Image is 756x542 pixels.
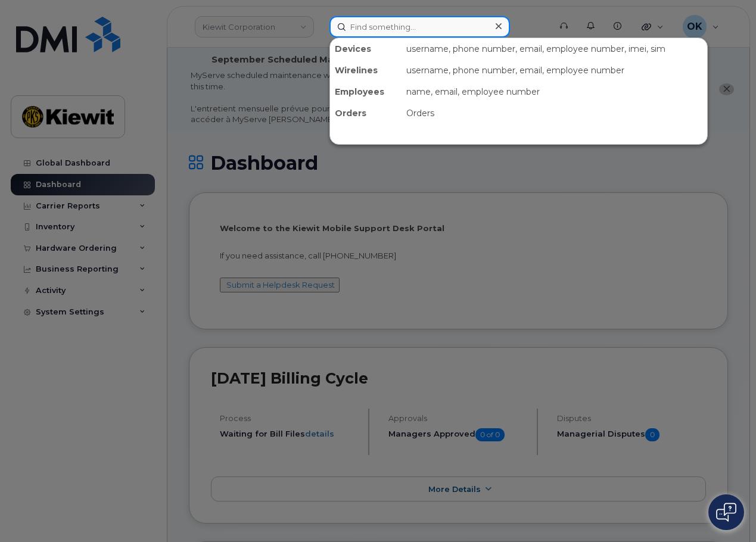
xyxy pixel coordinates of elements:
[716,503,736,522] img: Open chat
[330,60,402,81] div: Wirelines
[402,38,707,60] div: username, phone number, email, employee number, imei, sim
[330,38,402,60] div: Devices
[402,102,707,124] div: Orders
[402,81,707,102] div: name, email, employee number
[402,60,707,81] div: username, phone number, email, employee number
[330,81,402,102] div: Employees
[330,102,402,124] div: Orders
